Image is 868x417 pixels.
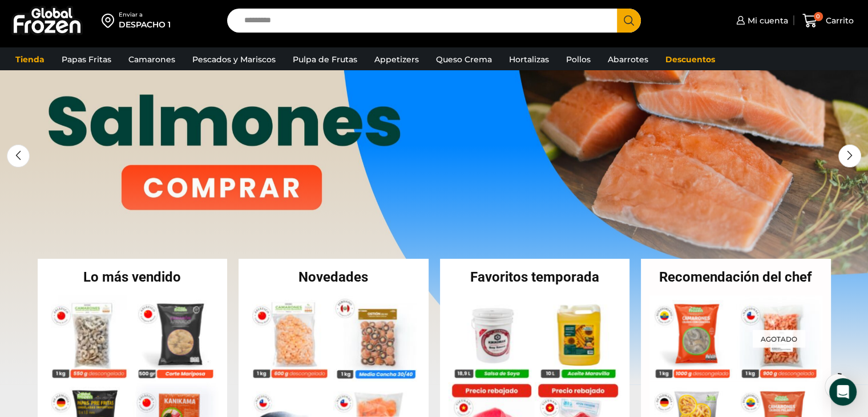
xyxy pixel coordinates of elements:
div: DESPACHO 1 [119,19,171,30]
a: Pescados y Mariscos [187,49,281,70]
span: 0 [814,12,823,21]
a: 0 Carrito [800,7,857,34]
a: Hortalizas [503,49,555,70]
a: Queso Crema [430,49,498,70]
a: Abarrotes [602,49,654,70]
h2: Lo más vendido [38,270,228,284]
h2: Novedades [239,270,429,284]
a: Pulpa de Frutas [287,49,363,70]
a: Mi cuenta [733,9,788,32]
a: Appetizers [369,49,425,70]
div: Open Intercom Messenger [829,378,857,406]
div: Previous slide [7,145,30,167]
a: Pollos [560,49,596,70]
span: Mi cuenta [745,15,788,26]
a: Tienda [10,49,50,70]
div: Next slide [838,145,861,167]
div: Enviar a [119,11,171,19]
span: Carrito [823,15,854,26]
a: Papas Fritas [56,49,117,70]
h2: Recomendación del chef [641,270,831,284]
button: Search button [617,9,641,33]
a: Descuentos [660,49,721,70]
img: address-field-icon.svg [102,11,119,30]
a: Camarones [123,49,181,70]
h2: Favoritos temporada [440,270,630,284]
p: Agotado [753,330,805,347]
